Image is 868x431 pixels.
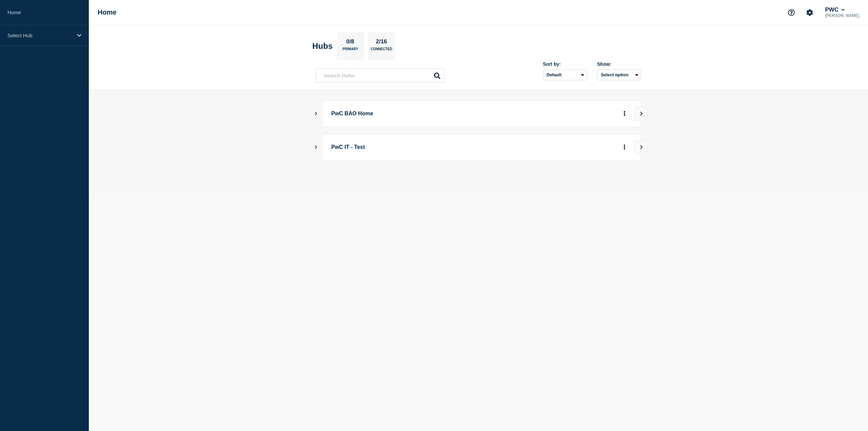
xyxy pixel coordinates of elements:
[634,107,648,120] button: View
[373,38,390,47] p: 2/16
[314,111,318,116] button: Show Connected Hubs
[342,47,358,54] p: Primary
[543,70,587,80] select: Sort by
[312,41,333,51] h2: Hubs
[803,5,817,20] button: Account settings
[98,8,117,16] h1: Home
[620,107,629,120] button: More actions
[784,5,798,20] button: Support
[597,70,641,80] button: Select option
[824,6,846,13] button: PWC
[597,61,641,67] div: Show:
[543,61,587,67] div: Sort by:
[371,47,392,54] p: Connected
[824,13,861,18] p: [PERSON_NAME]
[331,107,519,120] p: PwC BAO Home
[331,141,519,154] p: PwC IT - Test
[620,141,629,154] button: More actions
[314,145,318,150] button: Show Connected Hubs
[316,68,445,82] input: Search Hubs
[634,140,648,154] button: View
[344,38,357,47] p: 0/8
[7,33,73,38] p: Select Hub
